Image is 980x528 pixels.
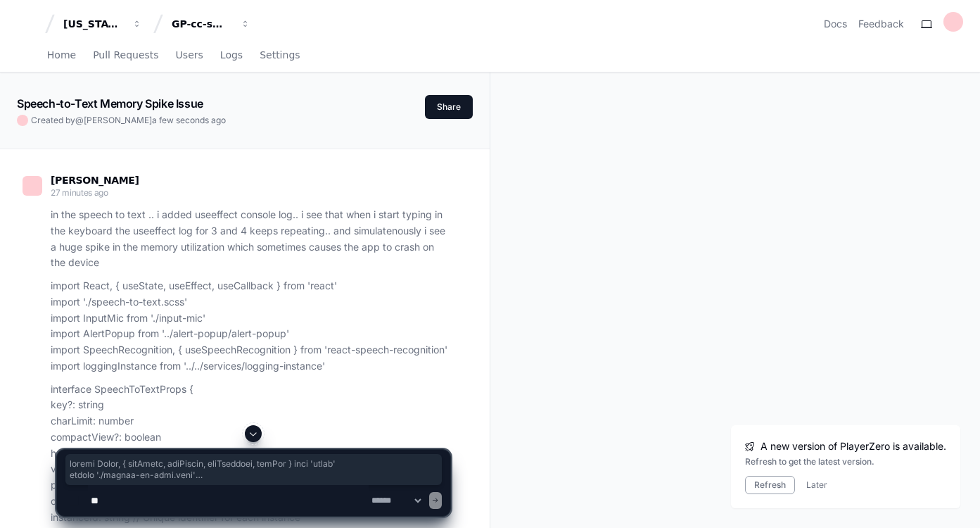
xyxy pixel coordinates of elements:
a: Settings [260,39,300,72]
span: Logs [220,51,243,59]
a: Logs [220,39,243,72]
span: a few seconds ago [152,115,226,125]
span: Users [176,51,203,59]
button: Later [806,479,827,491]
button: [US_STATE] Pacific [58,11,148,37]
span: Settings [260,51,300,59]
span: 27 minutes ago [51,187,108,198]
p: in the speech to text .. i added useeffect console log.. i see that when i start typing in the ke... [51,207,450,271]
app-text-character-animate: Speech-to-Text Memory Spike Issue [17,96,203,111]
span: [PERSON_NAME] [84,115,152,125]
a: Home [47,39,76,72]
div: Refresh to get the latest version. [745,456,946,467]
button: Feedback [858,17,904,31]
span: A new version of PlayerZero is available. [761,439,946,453]
p: import React, { useState, useEffect, useCallback } from 'react' import './speech-to-text.scss' im... [51,278,450,375]
span: Created by [31,115,226,126]
button: Refresh [745,476,795,494]
span: @ [75,115,84,125]
a: Users [176,39,203,72]
span: Pull Requests [93,51,158,59]
span: Home [47,51,76,59]
span: [PERSON_NAME] [51,175,139,186]
button: GP-cc-sml-apps [166,11,256,37]
a: Pull Requests [93,39,158,72]
span: loremi Dolor, { sitAmetc, adiPiscin, eliTseddoei, temPor } inci 'utlab' etdolo './magnaa-en-admi.... [70,458,438,481]
a: Docs [824,17,847,31]
div: GP-cc-sml-apps [172,17,232,31]
div: [US_STATE] Pacific [63,17,124,31]
button: Share [425,95,473,119]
